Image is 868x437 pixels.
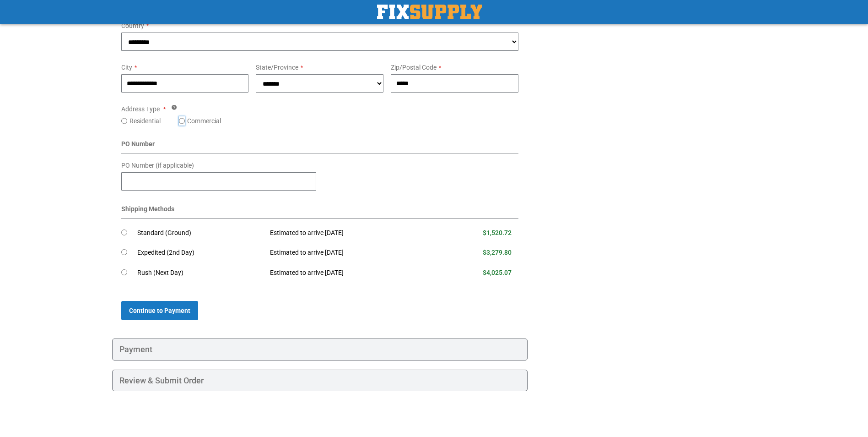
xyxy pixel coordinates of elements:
td: Estimated to arrive [DATE] [263,263,435,283]
span: PO Number (if applicable) [121,162,194,169]
span: Continue to Payment [129,307,190,314]
span: $3,279.80 [483,249,512,256]
span: $1,520.72 [483,229,512,236]
img: Fix Industrial Supply [377,5,482,19]
div: Shipping Methods [121,204,519,218]
span: Country [121,22,144,29]
span: Zip/Postal Code [391,64,437,71]
td: Estimated to arrive [DATE] [263,243,435,263]
td: Expedited (2nd Day) [137,243,263,263]
td: Estimated to arrive [DATE] [263,223,435,243]
span: $4,025.07 [483,269,512,276]
label: Commercial [187,116,221,126]
a: store logo [377,5,482,19]
span: City [121,64,132,71]
div: Review & Submit Order [112,370,528,392]
span: State/Province [256,64,298,71]
td: Rush (Next Day) [137,263,263,283]
div: PO Number [121,139,519,153]
span: Address Type [121,105,160,113]
td: Standard (Ground) [137,223,263,243]
label: Residential [129,116,161,126]
button: Continue to Payment [121,301,198,320]
div: Payment [112,339,528,361]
